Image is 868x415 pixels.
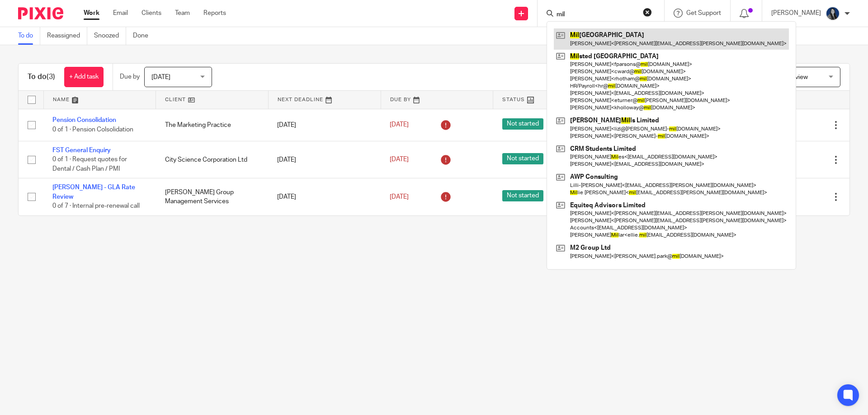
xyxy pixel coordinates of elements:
[47,73,55,80] span: (3)
[52,126,133,133] span: 0 of 1 · Pension Colsolidation
[64,67,104,87] a: + Add task
[771,9,821,18] p: [PERSON_NAME]
[502,190,543,201] span: Not started
[52,184,135,200] a: [PERSON_NAME] - GLA Rate Review
[156,178,269,215] td: [PERSON_NAME] Group Management Services
[390,122,409,128] span: [DATE]
[52,203,140,209] span: 0 of 7 · Internal pre-renewal call
[502,118,543,130] span: Not started
[52,147,111,154] a: FST General Enquiry
[120,72,140,81] p: Due by
[203,9,226,18] a: Reports
[156,109,269,141] td: The Marketing Practice
[156,141,269,178] td: City Science Corporation Ltd
[268,141,381,178] td: [DATE]
[47,27,87,45] a: Reassigned
[28,72,55,82] h1: To do
[151,74,170,80] span: [DATE]
[643,8,652,17] button: Clear
[142,9,161,18] a: Clients
[826,6,840,21] img: eeb93efe-c884-43eb-8d47-60e5532f21cb.jpg
[686,10,721,16] span: Get Support
[268,178,381,215] td: [DATE]
[133,27,155,45] a: Done
[175,9,190,18] a: Team
[18,7,63,19] img: Pixie
[390,156,409,163] span: [DATE]
[94,27,126,45] a: Snoozed
[268,109,381,141] td: [DATE]
[52,157,127,173] span: 0 of 1 · Request quotes for Dental / Cash Plan / PMI
[18,27,40,45] a: To do
[52,117,116,123] a: Pension Consolidation
[390,194,409,200] span: [DATE]
[113,9,128,18] a: Email
[556,11,637,19] input: Search
[84,9,99,18] a: Work
[502,153,543,164] span: Not started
